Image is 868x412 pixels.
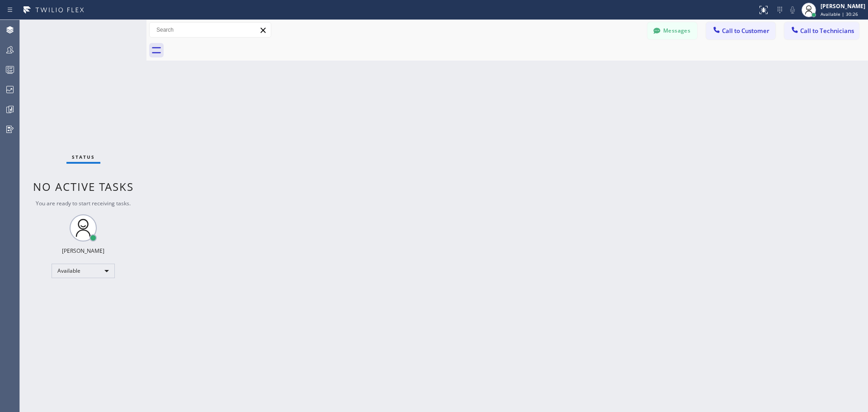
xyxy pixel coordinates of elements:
[36,199,131,207] span: You are ready to start receiving tasks.
[821,11,858,17] span: Available | 30:26
[150,23,271,37] input: Search
[800,27,854,35] span: Call to Technicians
[647,22,697,39] button: Messages
[821,2,865,10] div: [PERSON_NAME]
[786,4,799,16] button: Mute
[62,247,104,255] div: [PERSON_NAME]
[722,27,769,35] span: Call to Customer
[784,22,859,39] button: Call to Technicians
[33,179,134,194] span: No active tasks
[706,22,775,39] button: Call to Customer
[72,154,95,160] span: Status
[52,264,115,278] div: Available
